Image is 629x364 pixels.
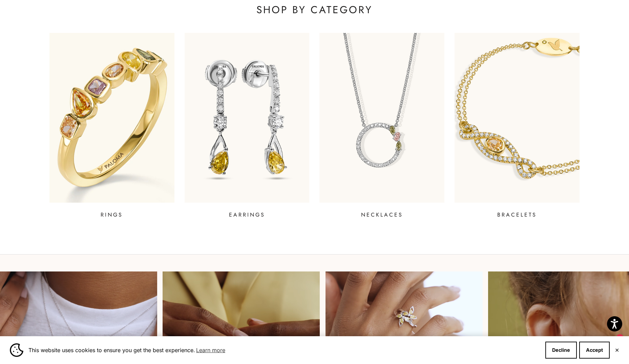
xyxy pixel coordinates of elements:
[185,33,310,219] a: EARRINGS
[579,342,610,359] button: Accept
[229,211,265,219] p: EARRINGS
[361,211,403,219] p: NECKLACES
[195,345,226,355] a: Learn more
[319,33,444,219] a: NECKLACES
[10,343,23,357] img: Cookie banner
[497,211,537,219] p: BRACELETS
[101,211,123,219] p: RINGS
[615,348,619,352] button: Close
[28,345,540,355] span: This website uses cookies to ensure you get the best experience.
[49,33,174,219] a: RINGS
[455,33,580,219] a: BRACELETS
[49,3,580,17] p: SHOP BY CATEGORY
[545,342,577,359] button: Decline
